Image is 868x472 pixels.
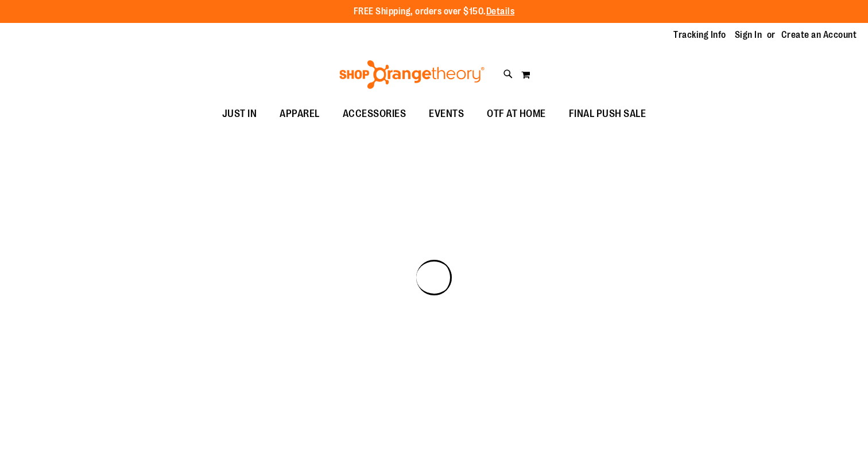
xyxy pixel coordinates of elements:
[781,29,857,41] a: Create an Account
[222,101,257,127] span: JUST IN
[557,101,658,127] a: FINAL PUSH SALE
[673,29,726,41] a: Tracking Info
[331,101,418,127] a: ACCESSORIES
[417,101,475,127] a: EVENTS
[338,60,486,89] img: Shop Orangetheory
[211,101,269,127] a: JUST IN
[268,101,331,127] a: APPAREL
[487,101,546,127] span: OTF AT HOME
[569,101,646,127] span: FINAL PUSH SALE
[343,101,406,127] span: ACCESSORIES
[735,29,762,41] a: Sign In
[486,6,515,17] a: Details
[475,101,557,127] a: OTF AT HOME
[354,5,515,18] p: FREE Shipping, orders over $150.
[280,101,320,127] span: APPAREL
[429,101,464,127] span: EVENTS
